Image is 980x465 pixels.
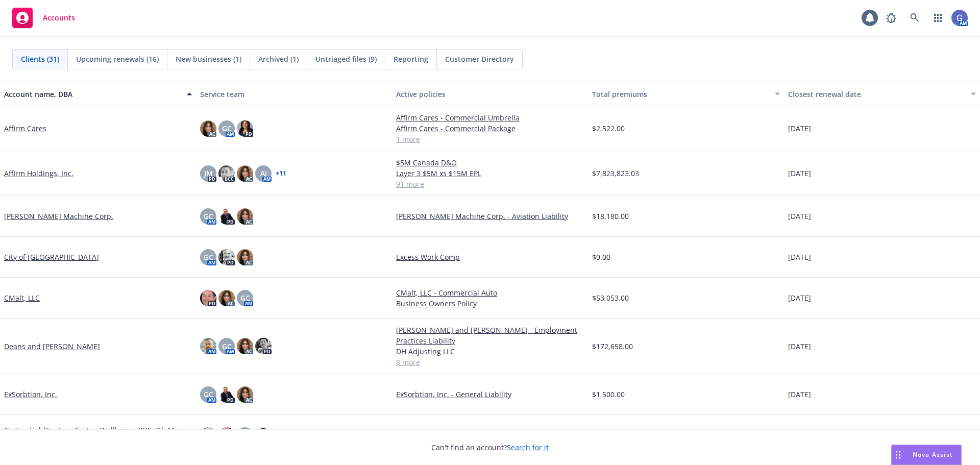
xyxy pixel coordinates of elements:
span: $53,053.00 [592,292,629,303]
span: Customer Directory [445,54,514,64]
a: Accounts [8,4,79,32]
div: Active policies [396,89,584,100]
a: [PERSON_NAME] Machine Corp. [4,211,113,222]
img: photo [200,338,216,354]
button: Active policies [392,82,588,106]
div: Drag to move [892,445,904,464]
span: Upcoming renewals (16) [76,54,159,64]
img: photo [218,165,235,182]
a: [PERSON_NAME] Machine Corp. - Aviation Liability [396,211,584,222]
a: Search for it [507,443,549,452]
a: 8 more [396,357,584,368]
a: Layer 3 $5M xs $15M EPL [396,168,584,179]
span: New businesses (1) [176,54,241,64]
div: Closest renewal date [788,89,965,100]
a: 1 more [396,134,584,144]
img: photo [218,249,235,265]
img: photo [218,208,235,225]
span: [DATE] [788,211,811,222]
span: GC [204,252,213,262]
a: Search [904,8,925,28]
span: $18,180.00 [592,211,629,222]
span: [DATE] [788,252,811,262]
button: Service team [196,82,392,106]
a: Garten HoldCo, Inc.; Garten Wellbeing, PBC; Oh My Green, Inc.; Lean & Local, LLC; Welyns, Inc [4,425,192,446]
span: [DATE] [788,341,811,352]
div: Service team [200,89,388,100]
span: Can't find an account? [431,442,549,453]
a: Deans and [PERSON_NAME] [4,341,100,352]
img: photo [218,386,235,403]
span: Untriaged files (9) [315,54,377,64]
div: Account name, DBA [4,89,181,100]
a: $5M Canada D&O [396,157,584,168]
span: [DATE] [788,123,811,134]
a: 91 more [396,179,584,189]
span: GC [204,389,213,400]
a: ExSorbtion, Inc. [4,389,57,400]
a: + 11 [276,170,286,177]
span: GC [222,123,232,134]
span: Reporting [394,54,428,64]
span: $0.00 [592,252,610,262]
img: photo [237,386,253,403]
img: photo [237,120,253,137]
span: [DATE] [788,168,811,179]
img: photo [237,338,253,354]
a: DH Adjusting LLC [396,346,584,357]
a: Affirm Cares - Commercial Umbrella [396,112,584,123]
a: Business Owners Policy [396,298,584,309]
span: Archived (1) [258,54,299,64]
button: Closest renewal date [784,82,980,106]
a: Report a Bug [881,8,901,28]
img: photo [951,10,968,26]
img: photo [200,290,216,306]
span: $1,500.00 [592,389,625,400]
a: Excess Work Comp [396,252,584,262]
img: photo [218,290,235,306]
a: Affirm Cares - Commercial Package [396,123,584,134]
span: GC [222,341,232,352]
span: $7,823,823.03 [592,168,639,179]
span: [DATE] [788,292,811,303]
a: [PERSON_NAME] and [PERSON_NAME] - Employment Practices Liability [396,325,584,346]
span: AJ [260,168,267,179]
img: photo [255,427,272,444]
img: photo [200,120,216,137]
img: photo [237,165,253,182]
span: Clients (31) [21,54,59,64]
span: $2,522.00 [592,123,625,134]
a: Affirm Cares [4,123,46,134]
a: Affirm Holdings, Inc. [4,168,73,179]
a: Switch app [928,8,948,28]
img: photo [255,338,272,354]
img: photo [218,427,235,444]
span: $172,658.00 [592,341,633,352]
span: Accounts [43,14,75,22]
div: Total premiums [592,89,769,100]
span: JM [204,168,213,179]
span: [DATE] [788,389,811,400]
img: photo [200,427,216,444]
a: City of [GEOGRAPHIC_DATA] [4,252,99,262]
a: ExSorbtion, Inc. - General Liability [396,389,584,400]
span: GC [204,211,213,222]
img: photo [237,249,253,265]
img: photo [237,208,253,225]
span: Nova Assist [913,450,953,459]
button: Nova Assist [891,445,962,465]
button: Total premiums [588,82,784,106]
a: CMalt, LLC - Commercial Auto [396,287,584,298]
span: GC [240,292,250,303]
a: CMalt, LLC [4,292,40,303]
